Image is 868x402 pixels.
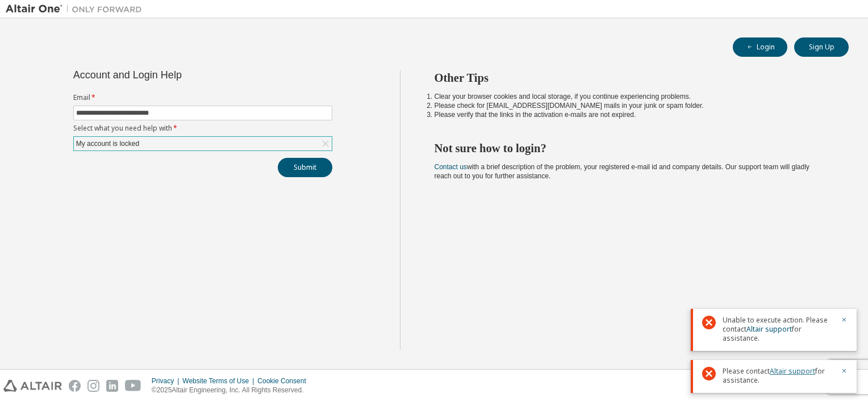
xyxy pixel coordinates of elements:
img: facebook.svg [69,380,81,392]
h2: Not sure how to login? [435,141,829,156]
label: Email [73,93,332,102]
label: Select what you need help with [73,124,332,133]
li: Please check for [EMAIL_ADDRESS][DOMAIN_NAME] mails in your junk or spam folder. [435,101,829,110]
div: My account is locked [74,137,141,150]
span: Please contact for assistance. [723,367,834,385]
a: Altair support [746,324,792,334]
p: © 2025 Altair Engineering, Inc. All Rights Reserved. [152,386,313,395]
span: with a brief description of the problem, your registered e-mail id and company details. Our suppo... [435,163,809,180]
img: linkedin.svg [106,380,118,392]
div: Account and Login Help [73,70,281,79]
h2: Other Tips [435,70,829,85]
a: Altair support [770,366,815,376]
div: Website Terms of Use [182,376,257,386]
div: My account is locked [74,137,332,150]
li: Clear your browser cookies and local storage, if you continue experiencing problems. [435,92,829,101]
button: Sign Up [794,37,849,57]
span: Unable to execute action. Please contact for assistance. [723,316,834,343]
button: Login [733,37,787,57]
img: Altair One [6,3,148,15]
div: Cookie Consent [257,376,312,386]
a: Contact us [435,163,467,171]
img: instagram.svg [87,380,99,392]
img: youtube.svg [125,380,141,392]
li: Please verify that the links in the activation e-mails are not expired. [435,110,829,119]
img: altair_logo.svg [3,380,62,392]
button: Submit [278,158,332,177]
div: Privacy [152,376,182,386]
